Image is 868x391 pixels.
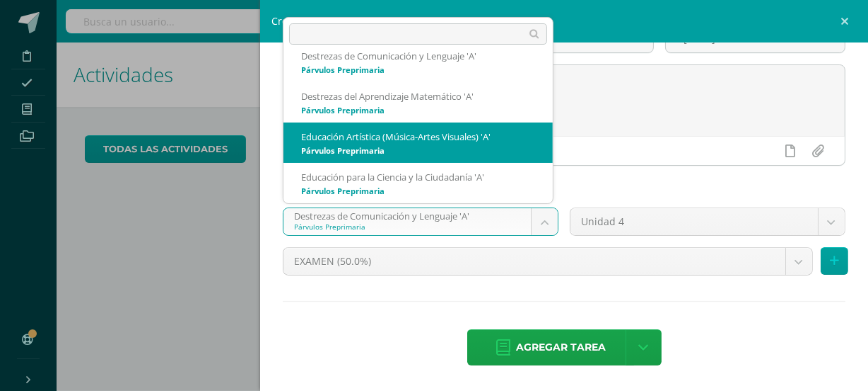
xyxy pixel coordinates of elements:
[301,50,535,62] div: Destrezas de Comunicación y Lenguaje 'A'
[301,66,535,74] div: Párvulos Preprimaria
[301,106,535,114] div: Párvulos Preprimaria
[301,171,535,183] div: Educación para la Ciencia y la Ciudadanía 'A'
[301,91,535,103] div: Destrezas del Aprendizaje Matemático 'A'
[301,147,535,154] div: Párvulos Preprimaria
[301,131,535,143] div: Educación Artística (Música-Artes Visuales) 'A'
[301,187,535,195] div: Párvulos Preprimaria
